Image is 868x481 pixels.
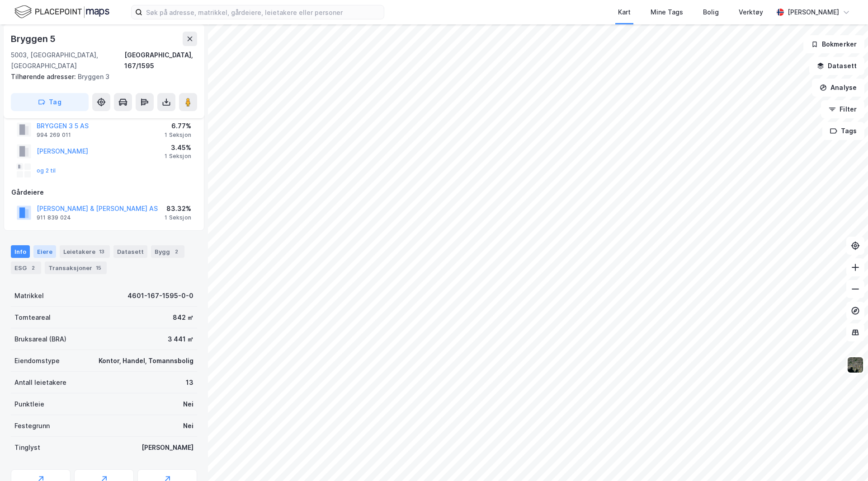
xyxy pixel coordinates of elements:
[113,245,147,258] div: Datasett
[94,263,103,272] div: 15
[651,7,683,18] div: Mine Tags
[14,290,44,301] div: Matrikkel
[11,187,197,198] div: Gårdeiere
[173,312,193,323] div: 842 ㎡
[11,71,190,82] div: Bryggen 3
[172,247,181,256] div: 2
[165,121,191,131] div: 6.77%
[165,214,191,221] div: 1 Seksjon
[11,73,78,80] span: Tilhørende adresser:
[186,377,193,388] div: 13
[142,442,193,453] div: [PERSON_NAME]
[618,7,631,18] div: Kart
[11,93,89,111] button: Tag
[14,355,60,366] div: Eiendomstype
[11,262,41,274] div: ESG
[37,214,71,221] div: 911 839 024
[124,50,197,71] div: [GEOGRAPHIC_DATA], 167/1595
[165,131,191,139] div: 1 Seksjon
[14,312,51,323] div: Tomteareal
[822,122,864,140] button: Tags
[183,420,193,431] div: Nei
[823,438,868,481] div: Kontrollprogram for chat
[14,377,66,388] div: Antall leietakere
[823,438,868,481] iframe: Chat Widget
[142,5,384,19] input: Søk på adresse, matrikkel, gårdeiere, leietakere eller personer
[97,247,106,256] div: 13
[183,399,193,410] div: Nei
[168,334,193,345] div: 3 441 ㎡
[739,7,763,18] div: Verktøy
[11,32,57,46] div: Bryggen 5
[165,142,191,153] div: 3.45%
[11,50,124,71] div: 5003, [GEOGRAPHIC_DATA], [GEOGRAPHIC_DATA]
[99,355,193,366] div: Kontor, Handel, Tomannsbolig
[28,263,38,272] div: 2
[14,442,40,453] div: Tinglyst
[45,262,107,274] div: Transaksjoner
[703,7,719,18] div: Bolig
[14,4,109,20] img: logo.f888ab2527a4732fd821a326f86c7f29.svg
[127,290,193,301] div: 4601-167-1595-0-0
[821,100,864,118] button: Filter
[33,245,56,258] div: Eiere
[14,399,44,410] div: Punktleie
[847,356,864,374] img: 9k=
[788,7,839,18] div: [PERSON_NAME]
[809,57,864,75] button: Datasett
[60,245,110,258] div: Leietakere
[812,79,864,97] button: Analyse
[37,131,71,139] div: 994 269 011
[803,35,864,53] button: Bokmerker
[165,203,191,214] div: 83.32%
[151,245,184,258] div: Bygg
[165,153,191,160] div: 1 Seksjon
[14,420,50,431] div: Festegrunn
[11,245,30,258] div: Info
[14,334,66,345] div: Bruksareal (BRA)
